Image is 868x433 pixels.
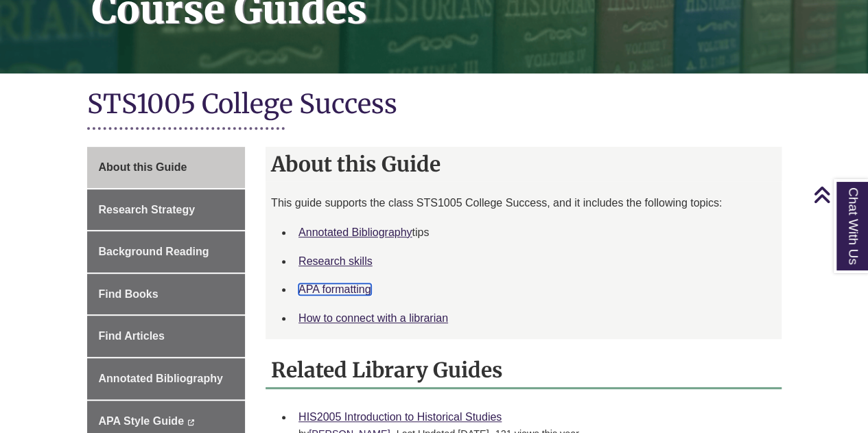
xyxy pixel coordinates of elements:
[99,373,223,384] span: Annotated Bibliography
[266,353,782,389] h2: Related Library Guides
[298,411,502,423] a: HIS2005 Introduction to Historical Studies
[271,195,776,211] p: This guide supports the class STS1005 College Success, and it includes the following topics:
[813,185,865,204] a: Back to Top
[99,330,165,342] span: Find Articles
[266,147,782,181] h2: About this Guide
[99,204,196,215] span: Research Strategy
[99,161,187,173] span: About this Guide
[87,189,246,231] a: Research Strategy
[99,288,159,300] span: Find Books
[87,358,246,399] a: Annotated Bibliography
[293,218,776,247] li: tips
[99,246,209,257] span: Background Reading
[87,316,246,357] a: Find Articles
[87,147,246,188] a: About this Guide
[187,419,194,425] i: This link opens in a new window
[298,312,448,324] a: How to connect with a librarian
[298,226,412,238] a: Annotated Bibliography
[298,255,373,267] a: Research skills
[298,283,371,295] a: APA formatting
[87,274,246,315] a: Find Books
[87,87,782,124] h1: STS1005 College Success
[99,415,184,427] span: APA Style Guide
[87,231,246,272] a: Background Reading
